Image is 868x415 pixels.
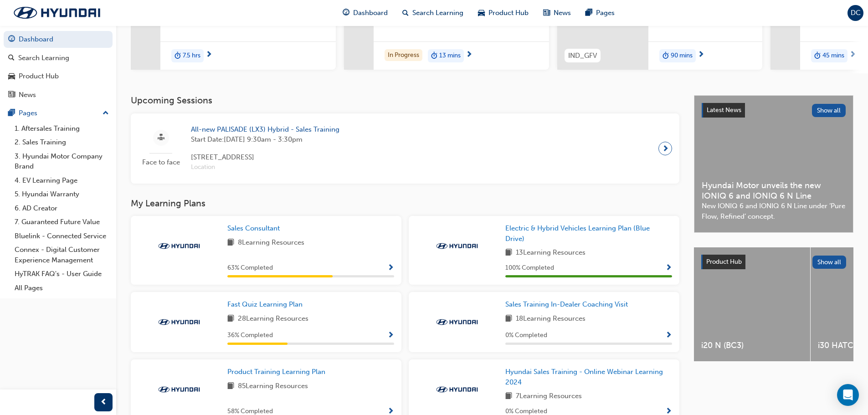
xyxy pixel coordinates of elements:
[671,51,693,61] span: 90 mins
[343,7,349,19] span: guage-icon
[665,264,672,272] span: Show Progress
[4,105,113,122] button: Pages
[505,391,512,402] span: book-icon
[478,7,485,19] span: car-icon
[387,262,394,274] button: Show Progress
[488,8,529,18] span: Product Hub
[100,397,107,408] span: prev-icon
[505,299,632,310] a: Sales Training In-Dealer Coaching Visit
[227,313,234,325] span: book-icon
[471,4,536,22] a: car-iconProduct Hub
[19,90,36,100] div: News
[586,7,592,19] span: pages-icon
[814,50,821,62] span: duration-icon
[385,49,422,61] div: In Progress
[5,3,109,22] img: Trak
[19,71,59,82] div: Product Hub
[662,142,669,155] span: next-icon
[432,241,482,251] img: Trak
[851,8,861,18] span: DC
[19,108,37,118] div: Pages
[227,330,273,341] span: 36 % Completed
[694,95,853,233] a: Latest NewsShow allHyundai Motor unveils the new IONIQ 6 and IONIQ 6 N LineNew IONIQ 6 and IONIQ ...
[183,51,200,61] span: 7.5 hrs
[11,229,113,243] a: Bluelink - Connected Service
[138,157,184,168] span: Face to face
[837,384,859,406] div: Open Intercom Messenger
[138,121,672,176] a: Face to faceAll-new PALISADE (LX3) Hybrid - Sales TrainingStart Date:[DATE] 9:30am - 3:30pm[STREE...
[4,31,113,48] a: Dashboard
[238,237,304,249] span: 8 Learning Resources
[4,50,113,67] a: Search Learning
[847,5,863,21] button: DC
[466,51,473,59] span: next-icon
[387,330,394,341] button: Show Progress
[131,95,679,106] h3: Upcoming Sessions
[812,104,846,117] button: Show all
[596,8,615,18] span: Pages
[8,109,15,118] span: pages-icon
[412,8,463,18] span: Search Learning
[11,174,113,188] a: 4. EV Learning Page
[431,50,437,62] span: duration-icon
[822,51,844,61] span: 45 mins
[578,4,622,22] a: pages-iconPages
[353,8,388,18] span: Dashboard
[665,330,672,341] button: Show Progress
[18,53,69,63] div: Search Learning
[4,87,113,103] a: News
[516,313,586,325] span: 18 Learning Resources
[702,103,846,118] a: Latest NewsShow all
[227,224,280,232] span: Sales Consultant
[227,237,234,249] span: book-icon
[205,51,212,59] span: next-icon
[238,381,308,392] span: 85 Learning Resources
[227,223,283,234] a: Sales Consultant
[154,385,204,394] img: Trak
[227,300,303,308] span: Fast Quiz Learning Plan
[402,7,409,19] span: search-icon
[387,264,394,272] span: Show Progress
[395,4,471,22] a: search-iconSearch Learning
[505,367,672,387] a: Hyundai Sales Training - Online Webinar Learning 2024
[191,134,339,145] span: Start Date: [DATE] 9:30am - 3:30pm
[227,381,234,392] span: book-icon
[11,243,113,267] a: Connex - Digital Customer Experience Management
[701,255,846,269] a: Product HubShow all
[227,299,306,310] a: Fast Quiz Learning Plan
[11,135,113,149] a: 2. Sales Training
[536,4,578,22] a: news-iconNews
[701,340,803,351] span: i20 N (BC3)
[505,368,663,386] span: Hyundai Sales Training - Online Webinar Learning 2024
[663,50,669,62] span: duration-icon
[706,258,742,266] span: Product Hub
[191,124,339,135] span: All-new PALISADE (LX3) Hybrid - Sales Training
[8,91,15,99] span: news-icon
[11,122,113,136] a: 1. Aftersales Training
[516,247,586,259] span: 13 Learning Resources
[505,224,650,243] span: Electric & Hybrid Vehicles Learning Plan (Blue Drive)
[227,368,325,376] span: Product Training Learning Plan
[812,256,847,269] button: Show all
[516,391,582,402] span: 7 Learning Resources
[335,4,395,22] a: guage-iconDashboard
[154,318,204,327] img: Trak
[554,8,571,18] span: News
[11,187,113,201] a: 5. Hyundai Warranty
[432,385,482,394] img: Trak
[227,263,273,273] span: 63 % Completed
[505,263,554,273] span: 100 % Completed
[665,262,672,274] button: Show Progress
[131,198,679,209] h3: My Learning Plans
[665,332,672,340] span: Show Progress
[158,132,164,143] span: sessionType_FACE_TO_FACE-icon
[698,51,704,59] span: next-icon
[8,72,15,81] span: car-icon
[191,162,339,173] span: Location
[505,300,628,308] span: Sales Training In-Dealer Coaching Visit
[8,54,15,62] span: search-icon
[694,247,810,361] a: i20 N (BC3)
[505,330,547,341] span: 0 % Completed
